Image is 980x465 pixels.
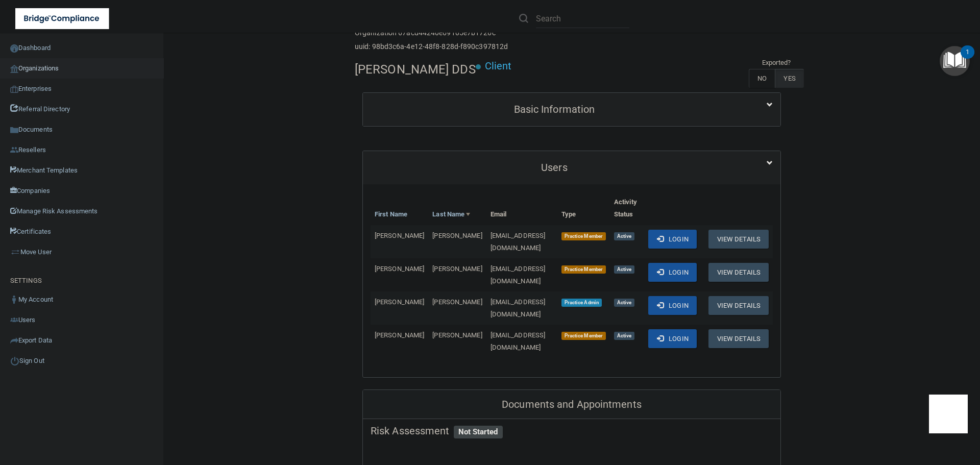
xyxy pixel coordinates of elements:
[10,296,18,304] img: ic_user_dark.df1a06c3.png
[557,192,610,225] th: Type
[375,265,424,273] span: [PERSON_NAME]
[10,65,18,73] img: organization-icon.f8decf85.png
[775,69,803,88] label: YES
[491,298,546,318] span: [EMAIL_ADDRESS][DOMAIN_NAME]
[561,232,606,240] span: Practice Member
[10,146,18,154] img: ic_reseller.de258add.png
[10,336,18,345] img: icon-export.b9366987.png
[371,162,738,173] h5: Users
[432,331,482,339] span: [PERSON_NAME]
[648,263,697,282] button: Login
[371,425,773,436] h5: Risk Assessment
[432,265,482,273] span: [PERSON_NAME]
[10,86,18,93] img: enterprise.0d942306.png
[610,192,644,225] th: Activity Status
[708,263,769,282] button: View Details
[491,232,546,252] span: [EMAIL_ADDRESS][DOMAIN_NAME]
[561,299,602,307] span: Practice Admin
[708,329,769,348] button: View Details
[371,104,738,115] h5: Basic Information
[10,247,20,257] img: briefcase.64adab9b.png
[708,296,769,315] button: View Details
[561,332,606,340] span: Practice Member
[614,299,634,307] span: Active
[485,57,512,76] p: Client
[10,126,18,134] img: icon-documents.8dae5593.png
[940,46,970,76] button: Open Resource Center, 1 new notification
[363,390,780,420] div: Documents and Appointments
[486,192,557,225] th: Email
[648,329,697,348] button: Login
[375,208,407,221] a: First Name
[491,265,546,285] span: [EMAIL_ADDRESS][DOMAIN_NAME]
[432,298,482,306] span: [PERSON_NAME]
[561,265,606,274] span: Practice Member
[432,232,482,239] span: [PERSON_NAME]
[614,265,634,274] span: Active
[648,296,697,315] button: Login
[375,232,424,239] span: [PERSON_NAME]
[648,230,697,249] button: Login
[749,57,804,69] td: Exported?
[371,156,773,179] a: Users
[432,208,470,221] a: Last Name
[355,43,508,51] h6: uuid: 98bd3c6a-4e12-48f8-828d-f890c397812d
[536,9,629,28] input: Search
[454,426,503,439] span: Not Started
[614,332,634,340] span: Active
[708,230,769,249] button: View Details
[375,331,424,339] span: [PERSON_NAME]
[10,316,18,324] img: icon-users.e205127d.png
[10,275,42,287] label: SETTINGS
[929,395,968,433] iframe: Drift Widget Chat Controller
[10,44,18,53] img: ic_dashboard_dark.d01f4a41.png
[355,63,476,76] h4: [PERSON_NAME] DDS
[519,14,528,23] img: ic-search.3b580494.png
[614,232,634,240] span: Active
[749,69,775,88] label: NO
[375,298,424,306] span: [PERSON_NAME]
[15,8,109,29] img: bridge_compliance_login_screen.278c3ca4.svg
[491,331,546,351] span: [EMAIL_ADDRESS][DOMAIN_NAME]
[966,52,969,65] div: 1
[10,356,19,365] img: ic_power_dark.7ecde6b1.png
[371,98,773,121] a: Basic Information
